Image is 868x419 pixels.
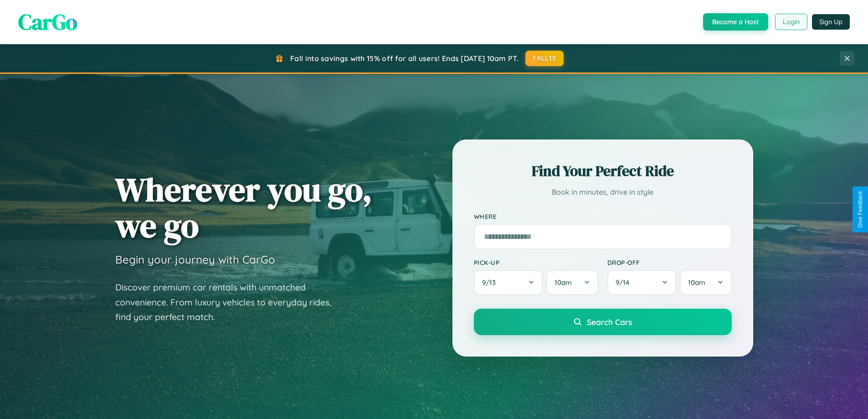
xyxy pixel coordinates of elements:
[474,259,598,266] label: Pick-up
[474,309,732,335] button: Search Cars
[703,13,768,31] button: Become a Host
[474,161,732,181] h2: Find Your Perfect Ride
[115,280,343,325] p: Discover premium car rentals with unmatched convenience. From luxury vehicles to everyday rides, ...
[474,270,543,295] button: 9/13
[290,54,519,63] span: Fall into savings with 15% off for all users! Ends [DATE] 10am PT.
[688,278,705,287] span: 10am
[546,270,598,295] button: 10am
[616,278,634,287] span: 9 / 14
[812,14,850,30] button: Sign Up
[474,186,732,199] p: Book in minutes, drive in style
[680,270,731,295] button: 10am
[115,253,275,266] h3: Begin your journey with CarGo
[587,317,632,327] span: Search Cars
[115,171,372,243] h1: Wherever you go, we go
[18,7,77,37] span: CarGo
[607,259,732,266] label: Drop-off
[474,212,732,220] label: Where
[482,278,500,287] span: 9 / 13
[555,278,572,287] span: 10am
[525,51,564,66] button: FALL15
[607,270,677,295] button: 9/14
[775,14,807,30] button: Login
[857,191,863,228] div: Give Feedback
